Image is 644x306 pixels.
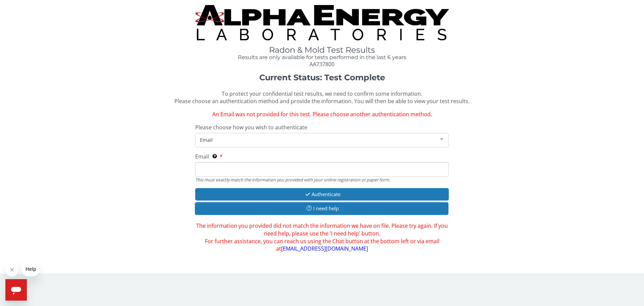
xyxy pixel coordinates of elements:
button: I need help [195,202,448,215]
span: The information you provided did not match the information we have on file. Please try again. If ... [195,222,449,253]
h1: Radon & Mold Test Results [195,46,449,54]
h4: Results are only available for tests performed in the last 6 years [195,54,449,60]
span: AA737800 [310,60,334,68]
span: To protect your confidential test results, we need to confirm some information. Please choose an ... [174,90,470,105]
button: Authenticate [195,188,449,201]
iframe: Close message [5,263,19,276]
a: [EMAIL_ADDRESS][DOMAIN_NAME] [281,245,368,252]
span: Email [195,153,209,160]
iframe: Button to launch messaging window [5,279,27,301]
img: TightCrop.jpg [195,5,449,40]
div: This must exactly match the information you provided with your online registration or paper form. [195,177,449,183]
span: Email [198,136,435,143]
iframe: Message from company [21,262,39,276]
strong: Current Status: Test Complete [259,73,385,82]
span: Please choose how you wish to authenticate [195,124,307,131]
span: An Email was not provided for this test. Please choose another authentication method. [212,111,432,118]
